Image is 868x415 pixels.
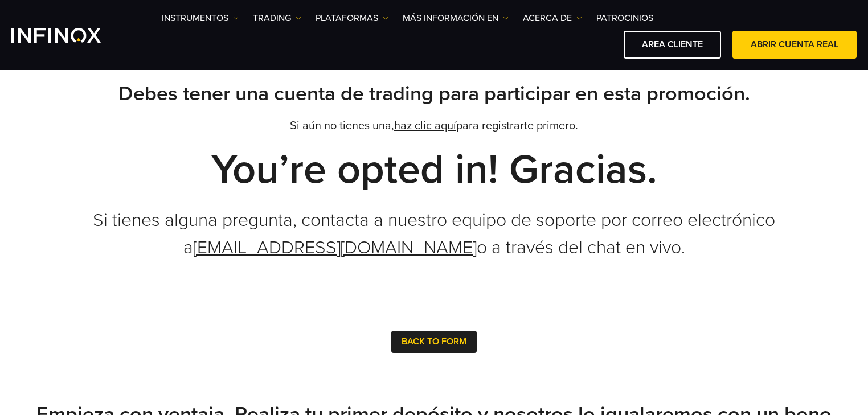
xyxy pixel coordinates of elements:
a: AREA CLIENTE [624,31,721,59]
a: INFINOX Logo [11,28,128,43]
a: ABRIR CUENTA REAL [732,31,857,59]
a: ACERCA DE [523,11,582,25]
a: Patrocinios [596,11,653,25]
a: haz clic aquí [394,119,456,133]
strong: You’re opted in! Gracias. [211,145,657,195]
p: Si aún no tienes una, para registrarte primero. [35,118,833,134]
a: TRADING [253,11,301,25]
a: PLATAFORMAS [316,11,388,25]
a: [EMAIL_ADDRESS][DOMAIN_NAME] [193,237,477,258]
button: Back To Form [391,331,477,353]
strong: Debes tener una cuenta de trading para participar en esta promoción. [118,81,750,106]
a: Instrumentos [162,11,239,25]
p: Si tienes alguna pregunta, contacta a nuestro equipo de soporte por correo electrónico a o a trav... [35,207,833,261]
a: Más información en [403,11,509,25]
